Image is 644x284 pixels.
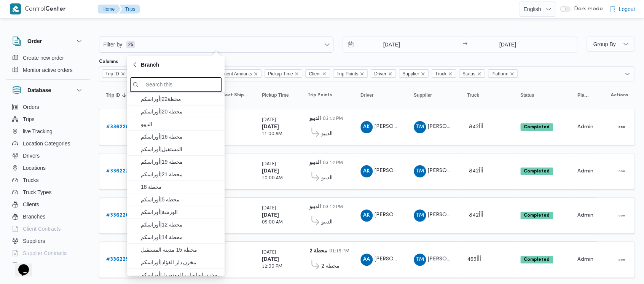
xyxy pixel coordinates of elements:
[615,254,628,266] button: Actions
[10,3,21,14] img: X8yXhbKr1z7QwAAAABJRU5ErkJggg==
[414,121,426,133] div: Tarq Muhammad Zghlol Said
[6,52,90,79] div: Order
[577,257,593,262] span: Admin
[467,257,481,262] span: أأأ469
[23,53,64,62] span: Create new order
[45,6,66,12] b: Center
[98,5,121,14] button: Home
[336,70,358,78] span: Trip Points
[9,186,87,198] button: Truck Types
[130,77,222,92] input: search filters
[606,2,638,17] button: Logout
[9,223,87,235] button: Client Contracts
[141,182,220,191] span: محطة 18
[577,92,590,98] span: Platform
[106,211,129,220] a: #336226
[262,124,279,129] b: [DATE]
[363,209,370,222] span: AK
[520,92,534,98] span: Status
[428,124,471,129] span: [PERSON_NAME]
[402,70,419,78] span: Supplier
[321,174,333,183] span: الديبو
[416,121,424,133] span: TM
[9,150,87,162] button: Drivers
[357,89,403,101] button: Driver
[198,70,252,78] span: Collect Shipment Amounts
[371,69,396,78] span: Driver
[586,37,635,52] button: Group By
[262,118,276,122] small: [DATE]
[517,89,567,101] button: Status
[23,176,38,185] span: Trucks
[262,176,283,180] small: 10:00 AM
[459,69,485,78] span: Status
[262,213,279,218] b: [DATE]
[524,125,550,129] b: Completed
[106,255,129,264] a: #336225
[23,139,70,148] span: Location Categories
[470,37,545,52] input: Press the down key to open a popover containing a calendar.
[416,209,424,222] span: TM
[577,213,593,218] span: Admin
[618,5,635,14] span: Logout
[477,72,481,76] button: Remove Status from selection in this group
[141,145,220,154] span: المستقبل|أوراسكم
[23,163,46,172] span: Locations
[268,70,293,78] span: Pickup Time
[106,92,120,98] span: Trip ID; Sorted in descending order
[520,256,553,263] span: Completed
[253,72,258,76] button: Remove Collect Shipment Amounts from selection in this group
[491,70,509,78] span: Platform
[524,257,550,262] b: Completed
[9,113,87,125] button: Trips
[9,162,87,174] button: Locations
[375,124,418,129] span: [PERSON_NAME]
[23,151,40,160] span: Drivers
[469,169,483,174] span: 842أأأ
[262,162,276,166] small: [DATE]
[102,69,129,78] span: Trip ID
[414,209,426,222] div: Tarq Muhammad Zghlol Said
[428,212,471,217] span: [PERSON_NAME]
[593,41,615,47] span: Group By
[421,72,425,76] button: Remove Supplier from selection in this group
[520,212,553,219] span: Completed
[262,250,276,255] small: [DATE]
[414,92,432,98] span: Supplier
[12,86,84,95] button: Database
[520,168,553,175] span: Completed
[9,174,87,186] button: Trucks
[322,72,327,76] button: Remove Client from selection in this group
[469,213,483,218] span: 842أأأ
[360,72,364,76] button: Remove Trip Points from selection in this group
[265,69,302,78] span: Pickup Time
[360,165,373,177] div: Ahmad Kasb
[23,212,45,221] span: Branches
[329,249,349,254] small: 01:19 PM
[141,170,220,179] span: محطة 21|أوراسكم
[141,157,220,166] span: محطة 19|أوراسكم
[106,123,129,132] a: #336228
[9,101,87,113] button: Orders
[126,41,135,48] span: 25 available filters
[305,69,330,78] span: Client
[262,265,282,269] small: 12:00 PM
[520,123,553,131] span: Completed
[23,224,61,233] span: Client Contracts
[9,52,87,64] button: Create new order
[102,40,123,49] span: Filter by
[411,89,456,101] button: Supplier
[121,92,128,98] svg: Sorted in descending order
[510,72,514,76] button: Remove Platform from selection in this group
[615,209,628,222] button: Actions
[375,257,418,262] span: [PERSON_NAME]
[309,204,321,209] b: الديبو
[323,117,343,121] small: 03:12 PM
[8,254,32,276] iframe: chat widget
[12,37,84,46] button: Order
[141,233,220,242] span: محطة 14|أوراسكم
[323,205,343,209] small: 03:12 PM
[309,249,327,254] b: محطة 2
[127,56,225,74] button: Branch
